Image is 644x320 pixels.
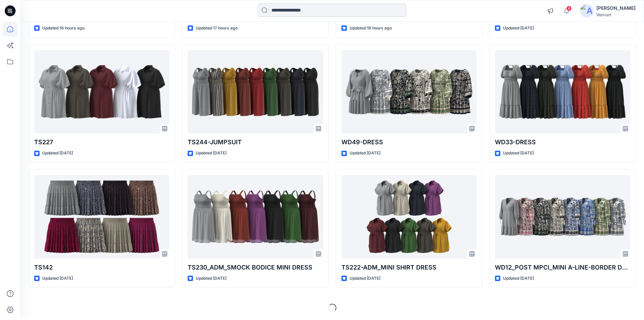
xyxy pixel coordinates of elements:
p: WD33-DRESS [495,137,630,147]
a: TS142 [34,175,169,259]
p: Updated 19 hours ago [350,25,392,32]
span: 4 [566,6,572,11]
a: TS244-JUMPSUIT [188,50,323,134]
div: [PERSON_NAME] [596,4,636,12]
p: Updated 17 hours ago [196,25,238,32]
a: WD49-DRESS [341,50,477,134]
div: Walmart [596,12,636,17]
p: TS142 [34,263,169,272]
p: Updated [DATE] [350,275,380,282]
p: Updated [DATE] [196,150,226,157]
img: avatar [580,4,594,18]
p: Updated 16 hours ago [42,25,85,32]
p: Updated [DATE] [503,25,534,32]
p: Updated [DATE] [42,150,73,157]
p: Updated [DATE] [196,275,226,282]
a: WD12_POST MPCI_MINI A-LINE-BORDER DRESS [495,175,630,259]
a: TS227 [34,50,169,134]
p: Updated [DATE] [350,150,380,157]
a: WD33-DRESS [495,50,630,134]
p: Updated [DATE] [42,275,73,282]
p: TS222-ADM_MINI SHIRT DRESS [341,263,477,272]
p: TS227 [34,137,169,147]
p: Updated [DATE] [503,150,534,157]
p: WD12_POST MPCI_MINI A-LINE-BORDER DRESS [495,263,630,272]
p: TS230_ADM_SMOCK BODICE MINI DRESS [188,263,323,272]
p: TS244-JUMPSUIT [188,137,323,147]
p: Updated [DATE] [503,275,534,282]
p: WD49-DRESS [341,137,477,147]
a: TS230_ADM_SMOCK BODICE MINI DRESS [188,175,323,259]
a: TS222-ADM_MINI SHIRT DRESS [341,175,477,259]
